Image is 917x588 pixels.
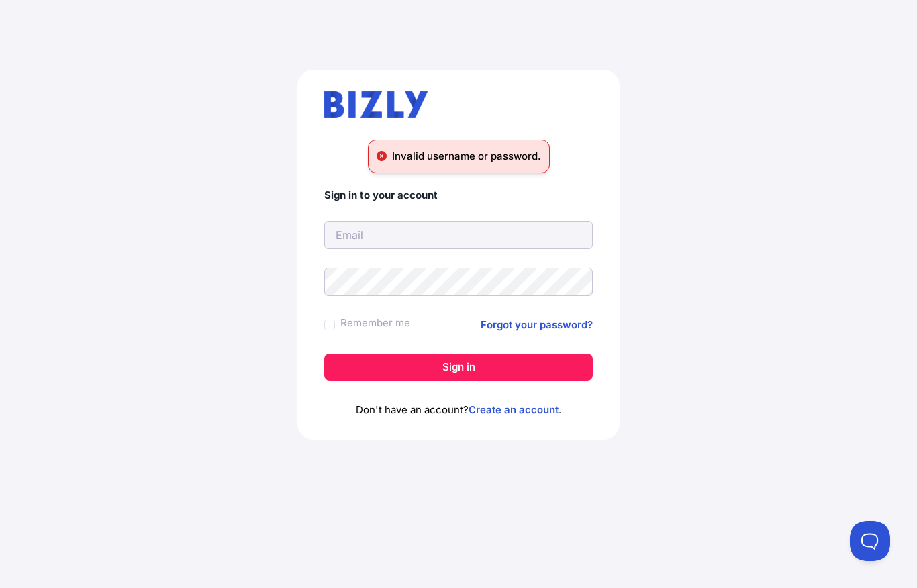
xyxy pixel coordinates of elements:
h4: Sign in to your account [324,189,593,202]
button: Sign in [324,354,593,381]
p: Don't have an account? . [324,402,593,418]
input: Email [324,221,593,249]
a: Create an account [469,403,559,416]
iframe: Toggle Customer Support [850,521,890,561]
label: Remember me [340,315,410,331]
a: Forgot your password? [481,317,593,333]
img: bizly_logo.svg [324,91,428,118]
div: Invalid username or password. [368,140,550,173]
